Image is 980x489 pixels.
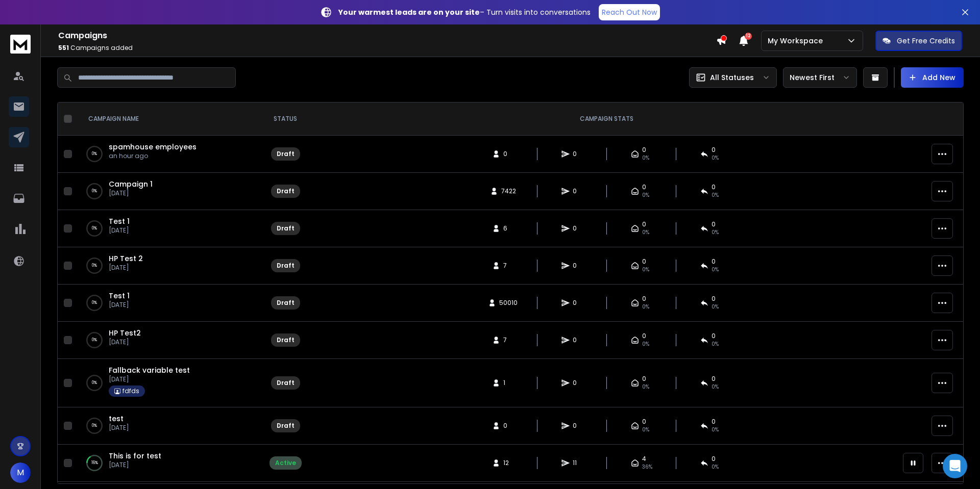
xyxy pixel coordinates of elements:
span: 0 [503,422,513,430]
span: 7 [503,336,513,344]
span: 4 [642,455,646,463]
span: 0% [712,340,719,348]
span: 0% [712,426,719,434]
span: 0 [642,418,646,426]
span: 0 [573,336,583,344]
div: Draft [277,336,295,344]
h1: Campaigns [58,30,716,42]
div: Open Intercom Messenger [943,454,967,478]
td: 0%HP Test2[DATE] [76,322,255,359]
p: [DATE] [109,375,190,383]
p: [DATE] [109,301,130,309]
span: 0 [712,220,716,228]
button: M [10,462,31,483]
span: 0% [712,154,719,162]
div: Draft [277,187,295,195]
p: [DATE] [109,226,130,235]
span: 0 [712,183,716,191]
span: 0% [712,266,719,274]
p: fdfds [122,387,139,395]
button: Newest First [783,67,857,88]
span: 0 [573,187,583,195]
img: logo [10,35,31,54]
span: 0 [712,146,716,154]
a: HP Test 2 [109,253,143,264]
p: [DATE] [109,461,161,469]
div: Draft [277,299,295,307]
span: 0% [642,228,649,237]
span: 0 [712,455,716,463]
td: 0%spamhouse employeesan hour ago [76,136,255,173]
a: Fallback variable test [109,365,190,375]
a: Test 1 [109,216,130,226]
p: 0 % [92,421,97,431]
p: 0 % [92,335,97,345]
span: 1 [503,379,513,387]
p: Get Free Credits [897,36,955,46]
div: Draft [277,150,295,158]
span: 0 [712,258,716,266]
p: 16 % [91,458,98,468]
span: 0 [642,375,646,383]
p: 0 % [92,186,97,196]
span: 0 [712,295,716,303]
div: Draft [277,224,295,233]
a: This is for test [109,451,161,461]
p: 0 % [92,223,97,234]
th: CAMPAIGN NAME [76,102,255,136]
p: – Turn visits into conversations [338,7,591,17]
td: 0%Test 1[DATE] [76,210,255,247]
span: 0 [712,332,716,340]
span: 0 [573,262,583,270]
span: 12 [503,459,513,467]
span: 0% [712,228,719,237]
a: Reach Out Now [599,4,660,20]
span: 0 % [712,463,719,471]
a: Campaign 1 [109,179,153,189]
div: Active [275,459,296,467]
a: spamhouse employees [109,142,197,152]
span: 0% [642,303,649,311]
p: All Statuses [710,72,754,83]
p: an hour ago [109,152,197,160]
div: Draft [277,422,295,430]
td: 0%test[DATE] [76,407,255,445]
span: 7422 [501,187,516,195]
p: 0 % [92,378,97,388]
span: 0 [573,224,583,233]
span: 0 [573,379,583,387]
p: 0 % [92,261,97,271]
p: [DATE] [109,189,153,197]
div: Draft [277,262,295,270]
span: 0% [642,340,649,348]
th: CAMPAIGN STATS [316,102,897,136]
strong: Your warmest leads are on your site [338,7,480,17]
p: Campaigns added [58,44,716,52]
span: 0 [573,299,583,307]
span: 0% [642,383,649,391]
td: 0%Test 1[DATE] [76,285,255,322]
span: 0 [503,150,513,158]
span: 0 [573,422,583,430]
span: 6 [503,224,513,233]
p: 0 % [92,149,97,159]
span: 12 [745,33,752,40]
span: 0% [642,191,649,199]
td: 16%This is for test[DATE] [76,445,255,482]
p: Reach Out Now [602,7,657,17]
span: test [109,414,124,424]
p: [DATE] [109,424,129,432]
span: 0 [642,183,646,191]
span: 0 [712,375,716,383]
span: 0% [712,383,719,391]
a: Test 1 [109,291,130,301]
a: HP Test2 [109,328,141,338]
span: 0 [642,332,646,340]
td: 0%Fallback variable test[DATE]fdfds [76,359,255,407]
span: 0% [712,303,719,311]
